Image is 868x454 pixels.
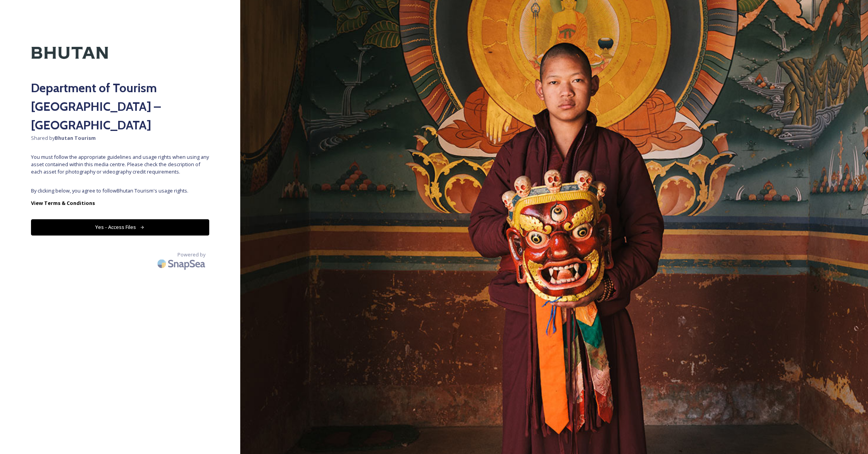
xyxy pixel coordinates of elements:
h2: Department of Tourism [GEOGRAPHIC_DATA] – [GEOGRAPHIC_DATA] [31,79,209,134]
button: Yes - Access Files [31,219,209,235]
img: Kingdom-of-Bhutan-Logo.png [31,31,108,75]
span: Shared by [31,134,209,142]
strong: View Terms & Conditions [31,199,95,206]
span: Powered by [177,251,205,258]
strong: Bhutan Tourism [55,134,96,141]
img: SnapSea Logo [155,255,209,273]
span: You must follow the appropriate guidelines and usage rights when using any asset contained within... [31,153,209,176]
a: View Terms & Conditions [31,198,209,208]
span: By clicking below, you agree to follow Bhutan Tourism 's usage rights. [31,187,209,194]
